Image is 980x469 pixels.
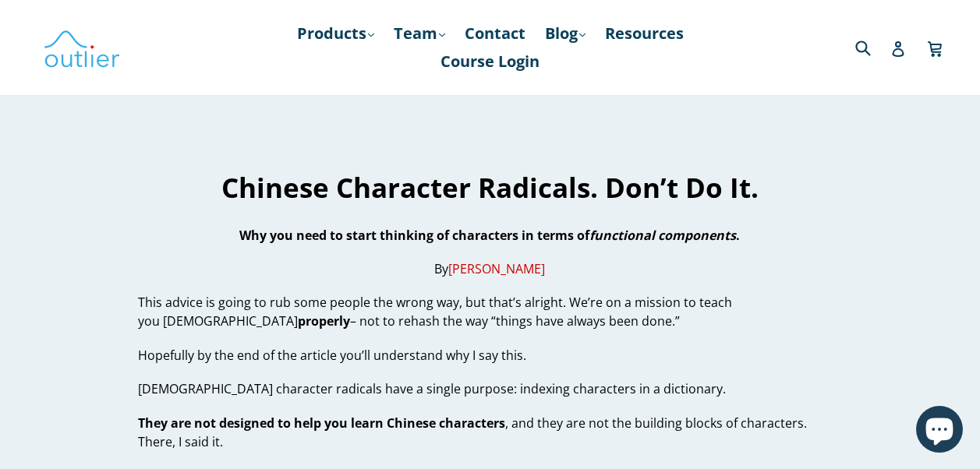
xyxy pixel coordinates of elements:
strong: Why you need to start thinking of characters in terms of . [239,227,740,244]
a: Course Login [433,48,547,76]
a: [PERSON_NAME] [448,260,545,278]
strong: Chinese Character Radicals. Don’t Do It. [221,169,759,206]
a: Contact [457,19,533,48]
a: Resources [597,19,692,48]
img: Outlier Linguistics [43,25,121,70]
a: Products [289,19,382,48]
a: Blog [537,19,593,48]
strong: properly [298,312,350,330]
p: [DEMOGRAPHIC_DATA] character radicals have a single purpose: indexing characters in a dictionary. [138,379,842,398]
input: Search [851,31,894,63]
em: functional components [589,227,736,244]
a: Team [386,19,453,48]
p: This advice is going to rub some people the wrong way, but that’s alright. We’re on a mission to ... [138,293,842,330]
p: By [138,259,842,278]
p: , and they are not the building blocks of characters. There, I said it. [138,414,842,451]
inbox-online-store-chat: Shopify online store chat [911,406,968,457]
p: Hopefully by the end of the article you’ll understand why I say this. [138,346,842,365]
strong: They are not designed to help you learn Chinese characters [138,414,505,432]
